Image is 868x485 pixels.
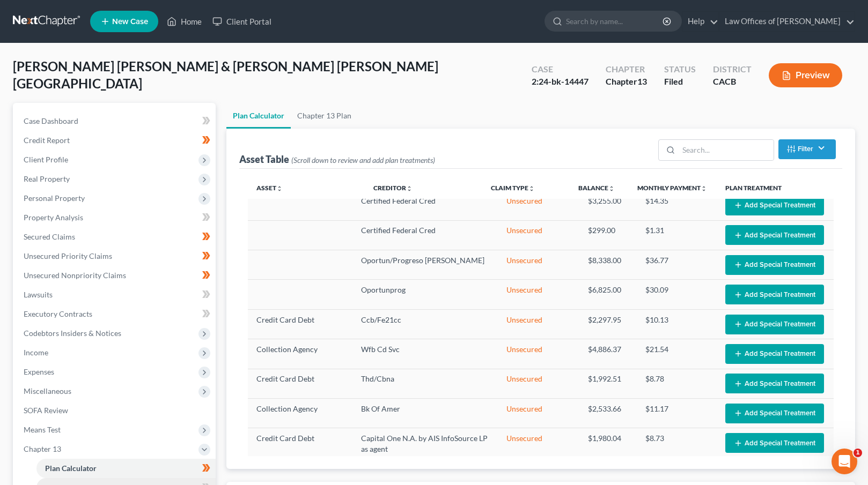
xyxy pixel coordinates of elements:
a: SOFA Review [15,401,216,420]
div: Case [532,63,589,76]
i: unfold_more [701,185,707,192]
td: $4,886.37 [579,339,637,369]
td: $21.54 [637,339,717,369]
td: Unsecured [498,339,579,369]
td: $299.00 [579,220,637,250]
i: unfold_more [406,185,413,192]
a: Client Portal [207,12,277,31]
td: $8.73 [637,428,717,459]
td: Credit Card Debt [248,369,352,398]
td: Certified Federal Cred [352,191,498,220]
span: Real Property [24,174,70,183]
span: Income [24,348,48,357]
td: $14.35 [637,191,717,220]
span: Personal Property [24,193,85,203]
span: Expenses [24,367,54,376]
td: $11.17 [637,399,717,428]
td: $3,255.00 [579,191,637,220]
button: Add Special Treatment [725,315,824,334]
i: unfold_more [608,185,615,192]
span: Property Analysis [24,213,83,222]
span: Executory Contracts [24,309,92,318]
div: Filed [664,76,696,88]
button: Add Special Treatment [725,374,824,393]
td: Oportun/Progreso [PERSON_NAME] [352,250,498,280]
td: $6,825.00 [579,280,637,309]
span: Miscellaneous [24,386,71,396]
span: 13 [637,76,647,86]
div: Status [664,63,696,76]
a: Property Analysis [15,208,216,227]
td: Certified Federal Cred [352,220,498,250]
td: $1,992.51 [579,369,637,398]
td: Unsecured [498,428,579,459]
div: 2:24-bk-14447 [532,76,589,88]
a: Plan Calculator [226,103,291,129]
a: Lawsuits [15,285,216,304]
a: Unsecured Priority Claims [15,247,216,266]
button: Add Special Treatment [725,433,824,453]
td: Unsecured [498,250,579,280]
span: Case Dashboard [24,116,78,125]
a: Executory Contracts [15,304,216,324]
td: $8.78 [637,369,717,398]
span: Chapter 13 [24,444,61,453]
a: Assetunfold_more [256,184,283,192]
td: Wfb Cd Svc [352,339,498,369]
a: Claim Typeunfold_more [491,184,535,192]
span: Secured Claims [24,232,75,241]
td: Ccb/Fe21cc [352,309,498,339]
div: CACB [713,76,752,88]
td: $36.77 [637,250,717,280]
i: unfold_more [276,185,283,192]
td: Collection Agency [248,399,352,428]
span: 1 [854,449,862,457]
span: Lawsuits [24,290,53,299]
a: Case Dashboard [15,111,216,131]
td: Capital One N.A. by AIS InfoSource LP as agent [352,428,498,459]
a: Monthly Paymentunfold_more [637,184,707,192]
td: $2,533.66 [579,399,637,428]
a: Home [161,12,207,31]
input: Search... [679,140,774,160]
button: Preview [769,63,842,87]
i: unfold_more [528,185,535,192]
span: Unsecured Priority Claims [24,251,112,260]
td: $30.09 [637,280,717,309]
td: Unsecured [498,399,579,428]
span: New Case [112,18,148,26]
button: Add Special Treatment [725,404,824,423]
td: Thd/Cbna [352,369,498,398]
td: $10.13 [637,309,717,339]
td: Bk Of Amer [352,399,498,428]
button: Add Special Treatment [725,344,824,364]
a: Balanceunfold_more [578,184,615,192]
td: Unsecured [498,369,579,398]
span: Codebtors Insiders & Notices [24,329,121,338]
a: Law Offices of [PERSON_NAME] [719,12,855,31]
div: District [713,63,752,76]
a: Credit Report [15,131,216,150]
div: Asset Table [239,153,435,166]
a: Plan Calculator [36,459,216,478]
span: (Scroll down to review and add plan treatments) [291,155,435,165]
a: Creditorunfold_more [373,184,413,192]
button: Add Special Treatment [725,285,824,304]
span: [PERSON_NAME] [PERSON_NAME] & [PERSON_NAME] [PERSON_NAME][GEOGRAPHIC_DATA] [13,58,438,91]
a: Unsecured Nonpriority Claims [15,266,216,285]
iframe: Intercom live chat [832,449,857,474]
td: Unsecured [498,309,579,339]
td: $2,297.95 [579,309,637,339]
a: Help [682,12,718,31]
span: Client Profile [24,155,68,164]
td: Credit Card Debt [248,428,352,459]
td: Unsecured [498,280,579,309]
span: Means Test [24,425,61,434]
td: $8,338.00 [579,250,637,280]
button: Add Special Treatment [725,255,824,275]
td: Credit Card Debt [248,309,352,339]
input: Search by name... [566,11,664,31]
button: Filter [778,139,836,159]
td: $1.31 [637,220,717,250]
td: Unsecured [498,191,579,220]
